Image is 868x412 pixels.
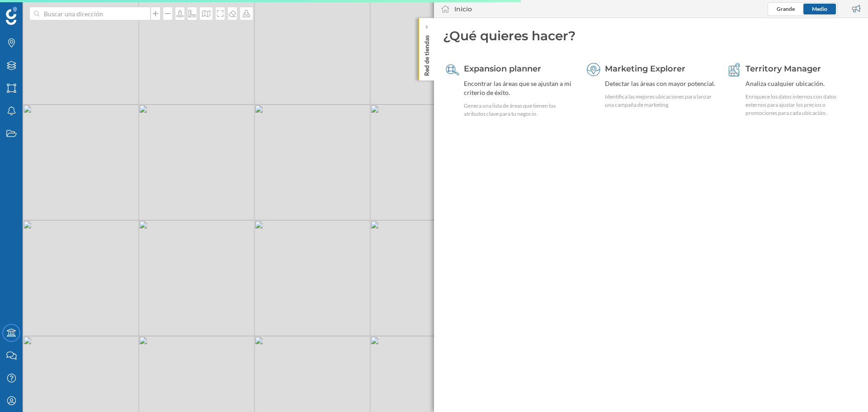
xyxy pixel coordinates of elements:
div: Analiza cualquier ubicación. [745,79,856,88]
span: Expansion planner [464,64,541,74]
div: ¿Qué quieres hacer? [443,27,859,44]
div: Identifica las mejores ubicaciones para lanzar una campaña de marketing. [605,93,716,109]
span: Territory Manager [745,64,821,74]
span: Marketing Explorer [605,64,685,74]
div: Detectar las áreas con mayor potencial. [605,79,716,88]
img: explorer.svg [587,63,600,76]
span: Grande [777,5,795,12]
img: search-areas.svg [446,63,459,76]
p: Red de tiendas [422,32,431,76]
div: Inicio [454,5,472,14]
img: territory-manager.svg [727,63,741,76]
div: Enriquece los datos internos con datos externos para ajustar los precios o promociones para cada ... [745,93,856,117]
div: Genera una lista de áreas que tienen los atributos clave para tu negocio. [464,102,575,118]
div: Encontrar las áreas que se ajustan a mi criterio de éxito. [464,79,575,97]
span: Medio [812,5,827,12]
img: Geoblink Logo [6,7,17,25]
